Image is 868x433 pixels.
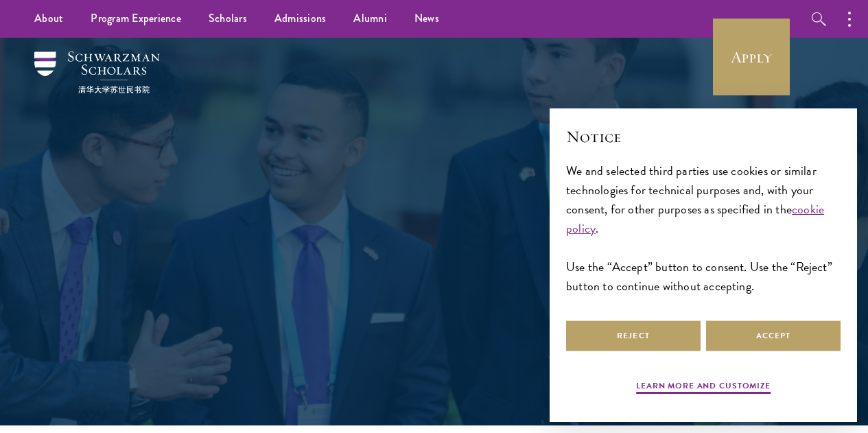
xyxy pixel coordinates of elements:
[713,19,790,95] a: Apply
[566,200,824,237] a: cookie policy
[34,51,160,93] img: Schwarzman Scholars
[566,125,841,148] h2: Notice
[636,379,771,396] button: Learn more and customize
[566,161,841,296] div: We and selected third parties use cookies or similar technologies for technical purposes and, wit...
[706,320,841,351] button: Accept
[566,320,701,351] button: Reject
